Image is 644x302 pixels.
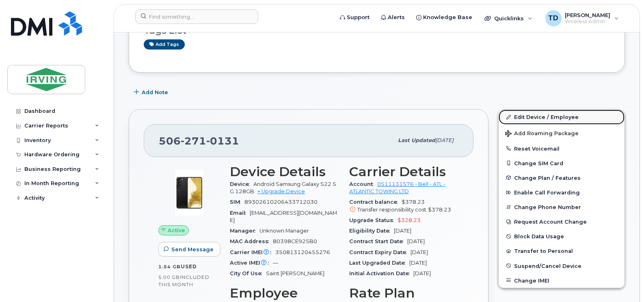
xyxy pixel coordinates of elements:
span: Active [168,226,185,234]
input: Find something... [135,9,258,24]
span: 506 [159,135,239,147]
span: 80398CE925B0 [273,238,317,244]
span: Wireless Admin [565,18,610,25]
span: Saint [PERSON_NAME] [266,270,324,276]
span: Add Note [142,88,168,96]
span: Upgrade Status [349,217,398,223]
span: [PERSON_NAME] [565,12,610,18]
span: Manager [230,228,259,234]
span: City Of Use [230,270,266,276]
span: Change Plan / Features [514,175,581,181]
span: Add Roaming Package [505,130,579,138]
span: Contract balance [349,199,402,205]
span: TD [548,13,558,23]
a: Add tags [144,39,185,50]
span: Knowledge Base [423,13,472,22]
img: image20231002-3703462-1qw5fnl.jpeg [165,168,214,217]
h3: Tags List [144,26,610,36]
span: MAC Address [230,238,273,244]
h3: Rate Plan [349,286,459,300]
span: Active IMEI [230,260,273,266]
span: Suspend/Cancel Device [514,263,581,269]
button: Suspend/Cancel Device [499,259,625,273]
button: Reset Voicemail [499,141,625,156]
span: Unknown Manager [259,228,309,234]
span: 1.54 GB [158,264,181,270]
span: used [181,263,197,270]
button: Block Data Usage [499,229,625,244]
span: [DATE] [394,228,411,234]
a: + Upgrade Device [257,188,305,194]
span: Alerts [388,13,405,22]
div: Tricia Downard [540,10,625,26]
span: 89302610206433712030 [244,199,318,205]
span: Quicklinks [494,15,524,22]
span: [DATE] [413,270,431,276]
a: Knowledge Base [411,9,478,26]
button: Send Message [158,242,220,257]
span: [DATE] [435,137,454,143]
span: 0131 [206,135,239,147]
a: 0511131576 - Bell - ATL - ATLANTIC TOWING LTD [349,181,445,194]
span: 271 [181,135,206,147]
span: Eligibility Date [349,228,394,234]
button: Request Account Change [499,214,625,229]
button: Add Note [129,85,175,99]
div: Quicklinks [479,10,538,26]
span: 5.00 GB [158,274,180,280]
span: Send Message [171,246,214,253]
span: Initial Activation Date [349,270,413,276]
span: Last Upgraded Date [349,260,409,266]
span: [DATE] [409,260,427,266]
span: 350813120455276 [275,249,330,255]
span: SIM [230,199,244,205]
button: Add Roaming Package [499,125,625,141]
button: Change SIM Card [499,156,625,170]
span: Device [230,181,253,187]
span: Carrier IMEI [230,249,275,255]
span: Enable Call Forwarding [514,190,580,196]
a: Alerts [375,9,411,26]
a: Support [334,9,375,26]
a: Edit Device / Employee [499,110,625,124]
span: Contract Expiry Date [349,249,411,255]
button: Change Phone Number [499,200,625,214]
span: Transfer responsibility cost [357,207,426,213]
span: [DATE] [407,238,425,244]
span: $378.23 [428,207,451,213]
button: Transfer to Personal [499,244,625,258]
button: Enable Call Forwarding [499,185,625,200]
span: Last updated [398,137,435,143]
span: Account [349,181,377,187]
h3: Device Details [230,164,339,179]
span: Support [347,13,370,22]
h3: Carrier Details [349,164,459,179]
span: $378.23 [349,199,459,214]
span: — [273,260,278,266]
span: Email [230,210,250,216]
span: Contract Start Date [349,238,407,244]
span: [DATE] [411,249,428,255]
span: [EMAIL_ADDRESS][DOMAIN_NAME] [230,210,337,223]
span: included this month [158,274,210,287]
span: $328.23 [398,217,421,223]
button: Change Plan / Features [499,170,625,185]
span: Android Samsung Galaxy S22 5G 128GB [230,181,336,194]
button: Change IMEI [499,273,625,288]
